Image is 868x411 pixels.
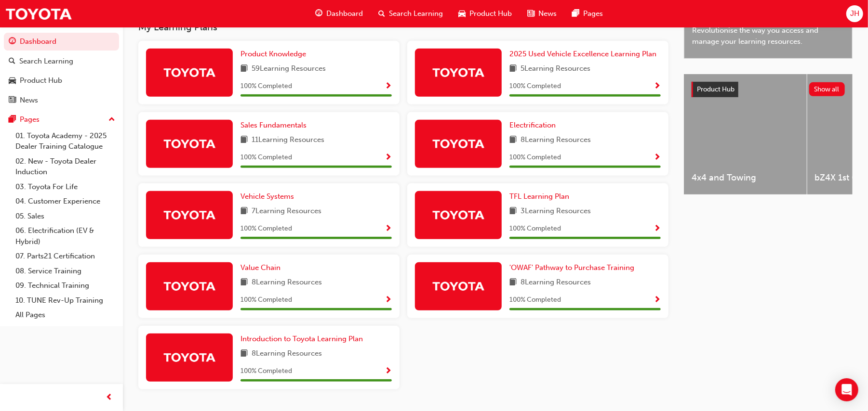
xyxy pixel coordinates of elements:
[240,277,248,289] span: book-icon
[509,134,517,146] span: book-icon
[240,348,248,360] span: book-icon
[509,81,561,92] span: 100 % Completed
[835,378,858,401] div: Open Intercom Messenger
[509,262,638,273] a: 'OWAF' Pathway to Purchase Training
[12,128,119,154] a: 01. Toyota Academy - 2025 Dealer Training Catalogue
[4,72,119,90] a: Product Hub
[385,80,392,92] button: Show Progress
[240,334,363,343] span: Introduction to Toyota Learning Plan
[654,154,661,162] span: Show Progress
[654,296,661,305] span: Show Progress
[20,114,40,125] div: Pages
[163,278,216,295] img: Trak
[654,152,661,164] button: Show Progress
[240,63,248,75] span: book-icon
[12,278,119,293] a: 09. Technical Training
[315,8,322,20] span: guage-icon
[240,152,292,163] span: 100 % Completed
[240,223,292,234] span: 100 % Completed
[846,5,863,22] button: JH
[9,116,16,124] span: pages-icon
[240,81,292,92] span: 100 % Completed
[509,263,634,272] span: 'OWAF' Pathway to Purchase Training
[4,33,119,51] a: Dashboard
[12,264,119,279] a: 08. Service Training
[521,277,591,289] span: 8 Learning Resources
[20,75,62,86] div: Product Hub
[4,111,119,128] button: Pages
[385,294,392,306] button: Show Progress
[240,191,298,202] a: Vehicle Systems
[509,63,517,75] span: book-icon
[5,3,72,25] img: Trak
[9,57,15,66] span: search-icon
[509,50,656,58] span: 2025 Used Vehicle Excellence Learning Plan
[240,262,284,273] a: Value Chain
[4,91,119,109] a: News
[521,63,590,75] span: 5 Learning Resources
[432,278,485,295] img: Trak
[583,8,603,19] span: Pages
[654,294,661,306] button: Show Progress
[326,8,363,19] span: Dashboard
[385,82,392,91] span: Show Progress
[240,263,280,272] span: Value Chain
[692,82,845,97] a: Product HubShow all
[521,205,591,218] span: 3 Learning Resources
[509,277,517,289] span: book-icon
[521,134,591,146] span: 8 Learning Resources
[252,134,324,146] span: 11 Learning Resources
[240,120,310,131] a: Sales Fundamentals
[684,74,807,194] a: 4x4 and Towing
[509,49,660,60] a: 2025 Used Vehicle Excellence Learning Plan
[509,120,560,131] a: Electrification
[163,206,216,223] img: Trak
[385,223,392,235] button: Show Progress
[252,277,322,289] span: 8 Learning Resources
[252,205,321,218] span: 7 Learning Resources
[240,49,310,60] a: Product Knowledge
[654,82,661,91] span: Show Progress
[572,8,579,20] span: pages-icon
[240,121,307,129] span: Sales Fundamentals
[138,22,668,33] h3: My Learning Plans
[509,192,569,201] span: TFL Learning Plan
[12,154,119,180] a: 02. New - Toyota Dealer Induction
[4,31,119,111] button: DashboardSearch LearningProduct HubNews
[106,392,113,404] span: prev-icon
[4,52,119,70] a: Search Learning
[538,8,557,19] span: News
[385,152,392,164] button: Show Progress
[9,77,16,85] span: car-icon
[12,209,119,224] a: 05. Sales
[12,194,119,209] a: 04. Customer Experience
[19,56,73,67] div: Search Learning
[509,121,556,129] span: Electrification
[509,223,561,234] span: 100 % Completed
[520,4,564,24] a: news-iconNews
[307,4,371,24] a: guage-iconDashboard
[12,293,119,308] a: 10. TUNE Rev-Up Training
[12,223,119,249] a: 06. Electrification (EV & Hybrid)
[252,348,322,360] span: 8 Learning Resources
[809,82,845,96] button: Show all
[378,8,385,20] span: search-icon
[240,334,367,345] a: Introduction to Toyota Learning Plan
[654,223,661,235] button: Show Progress
[108,114,115,126] span: up-icon
[9,38,16,46] span: guage-icon
[240,50,306,58] span: Product Knowledge
[20,95,38,106] div: News
[240,295,292,306] span: 100 % Completed
[527,8,534,20] span: news-icon
[509,295,561,306] span: 100 % Completed
[371,4,451,24] a: search-iconSearch Learning
[692,172,799,183] span: 4x4 and Towing
[163,349,216,366] img: Trak
[12,180,119,194] a: 03. Toyota For Life
[469,8,512,19] span: Product Hub
[163,135,216,152] img: Trak
[240,205,248,218] span: book-icon
[12,308,119,322] a: All Pages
